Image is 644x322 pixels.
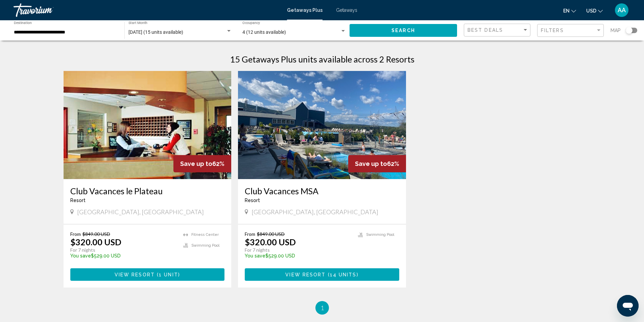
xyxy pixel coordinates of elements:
[70,253,177,258] p: $529.00 USD
[245,231,255,237] span: From
[82,231,110,237] span: $849.00 USD
[242,29,286,35] span: 4 (12 units available)
[115,272,155,277] span: View Resort
[245,186,399,196] a: Club Vacances MSA
[245,237,296,247] p: $320.00 USD
[245,253,265,258] span: You save
[70,247,177,253] p: For 7 nights
[617,295,639,317] iframe: Button to launch messaging window
[330,272,357,277] span: 14 units
[391,28,415,33] span: Search
[14,3,280,17] a: Travorium
[613,3,630,17] button: User Menu
[618,7,626,14] span: AA
[326,272,358,277] span: ( )
[64,301,581,315] ul: Pagination
[191,243,219,248] span: Swimming Pool
[563,6,576,16] button: Change language
[257,231,285,237] span: $849.00 USD
[70,198,86,203] span: Resort
[355,160,387,167] span: Save up to
[159,272,178,277] span: 1 unit
[238,71,406,179] img: 2621O01X.jpg
[586,8,596,14] span: USD
[64,71,232,179] img: 4877O01X.jpg
[245,253,351,258] p: $529.00 USD
[320,304,324,312] span: 1
[611,26,621,35] span: Map
[563,8,570,14] span: en
[541,28,564,33] span: Filters
[70,237,121,247] p: $320.00 USD
[252,208,378,216] span: [GEOGRAPHIC_DATA], [GEOGRAPHIC_DATA]
[366,232,394,237] span: Swimming Pool
[245,268,399,281] button: View Resort(14 units)
[128,29,183,35] span: [DATE] (15 units available)
[180,160,212,167] span: Save up to
[245,247,351,253] p: For 7 nights
[70,253,91,258] span: You save
[468,27,528,33] mat-select: Sort by
[285,272,326,277] span: View Resort
[245,198,260,203] span: Resort
[287,7,323,13] a: Getaways Plus
[230,54,414,64] h1: 15 Getaways Plus units available across 2 Resorts
[468,27,503,33] span: Best Deals
[155,272,180,277] span: ( )
[191,232,219,237] span: Fitness Center
[77,208,204,216] span: [GEOGRAPHIC_DATA], [GEOGRAPHIC_DATA]
[348,155,406,172] div: 62%
[70,231,81,237] span: From
[586,6,603,16] button: Change currency
[173,155,231,172] div: 62%
[537,24,604,38] button: Filter
[70,268,225,281] button: View Resort(1 unit)
[336,7,357,13] a: Getaways
[70,186,225,196] a: Club Vacances le Plateau
[350,24,457,36] button: Search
